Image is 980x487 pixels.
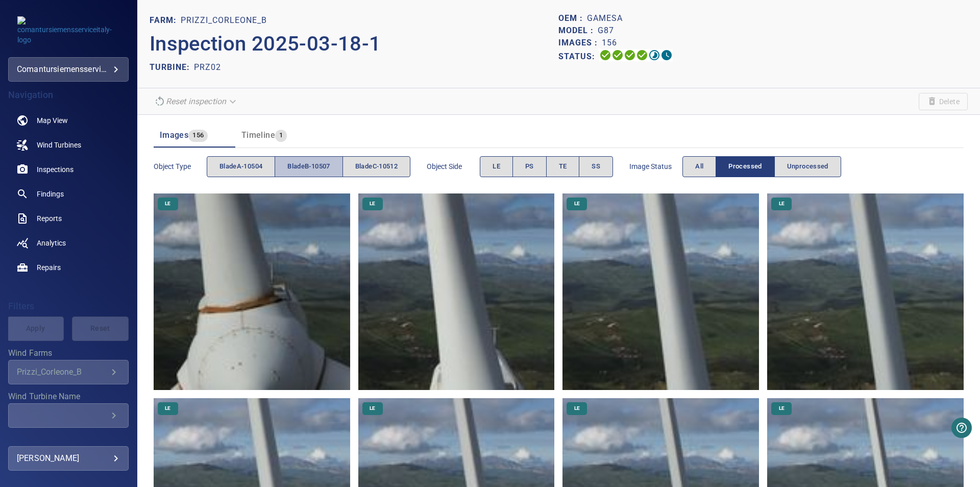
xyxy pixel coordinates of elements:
[480,156,613,177] div: objectSide
[363,200,381,207] span: LE
[611,49,624,61] svg: Data Formatted 100%
[207,156,410,177] div: objectType
[17,61,120,78] div: comantursiemensserviceitaly
[546,156,580,177] button: TE
[8,403,129,428] div: Wind Turbine Name
[559,161,567,173] span: TE
[648,49,660,61] svg: Matching 14%
[166,96,226,106] em: Reset inspection
[8,182,129,206] a: findings noActive
[8,108,129,133] a: map noActive
[598,25,614,37] p: G87
[8,206,129,231] a: reports noActive
[427,161,480,172] span: Object Side
[660,49,673,61] svg: Classification 0%
[8,301,129,311] h4: Filters
[37,164,73,175] span: Inspections
[355,161,398,173] span: bladeC-10512
[37,238,66,248] span: Analytics
[219,161,262,173] span: bladeA-10504
[587,12,623,25] p: Gamesa
[774,156,841,177] button: Unprocessed
[207,156,275,177] button: bladeA-10504
[493,161,500,173] span: LE
[150,92,242,110] div: Unable to reset the inspection due to your user permissions
[787,161,828,173] span: Unprocessed
[728,161,762,173] span: Processed
[275,130,287,141] span: 1
[150,92,242,110] div: Reset inspection
[188,130,208,141] span: 156
[363,405,381,412] span: LE
[629,161,682,172] span: Image Status
[568,200,586,207] span: LE
[8,231,129,255] a: analytics noActive
[150,61,194,74] p: TURBINE:
[17,450,120,467] div: [PERSON_NAME]
[682,156,716,177] button: All
[624,49,636,61] svg: Selecting 100%
[602,37,617,49] p: 156
[592,161,600,173] span: SS
[682,156,841,177] div: imageStatus
[8,255,129,280] a: repairs noActive
[150,14,181,27] p: FARM:
[37,213,62,224] span: Reports
[194,61,221,74] p: PRZ02
[8,157,129,182] a: inspections noActive
[160,130,188,140] span: Images
[342,156,410,177] button: bladeC-10512
[558,25,598,37] p: Model :
[512,156,547,177] button: PS
[480,156,513,177] button: LE
[919,93,968,110] span: Unable to delete the inspection due to your user permissions
[154,161,207,172] span: Object type
[8,57,129,82] div: comantursiemensserviceitaly
[8,360,129,384] div: Wind Farms
[37,189,64,199] span: Findings
[716,156,774,177] button: Processed
[37,140,81,150] span: Wind Turbines
[558,12,587,25] p: OEM :
[599,49,611,61] svg: Uploading 100%
[558,37,602,49] p: Images :
[579,156,613,177] button: SS
[8,393,129,401] label: Wind Turbine Name
[568,405,586,412] span: LE
[773,405,791,412] span: LE
[37,262,61,273] span: Repairs
[636,49,648,61] svg: ML Processing 100%
[17,367,108,377] div: Prizzi_Corleone_B
[17,16,119,45] img: comantursiemensserviceitaly-logo
[275,156,342,177] button: bladeB-10507
[150,29,559,59] p: Inspection 2025-03-18-1
[181,14,267,27] p: Prizzi_Corleone_B
[159,200,177,207] span: LE
[525,161,534,173] span: PS
[8,349,129,357] label: Wind Farms
[8,133,129,157] a: windturbines noActive
[558,49,599,64] p: Status:
[773,200,791,207] span: LE
[37,115,68,126] span: Map View
[241,130,275,140] span: Timeline
[8,90,129,100] h4: Navigation
[159,405,177,412] span: LE
[287,161,330,173] span: bladeB-10507
[695,161,703,173] span: All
